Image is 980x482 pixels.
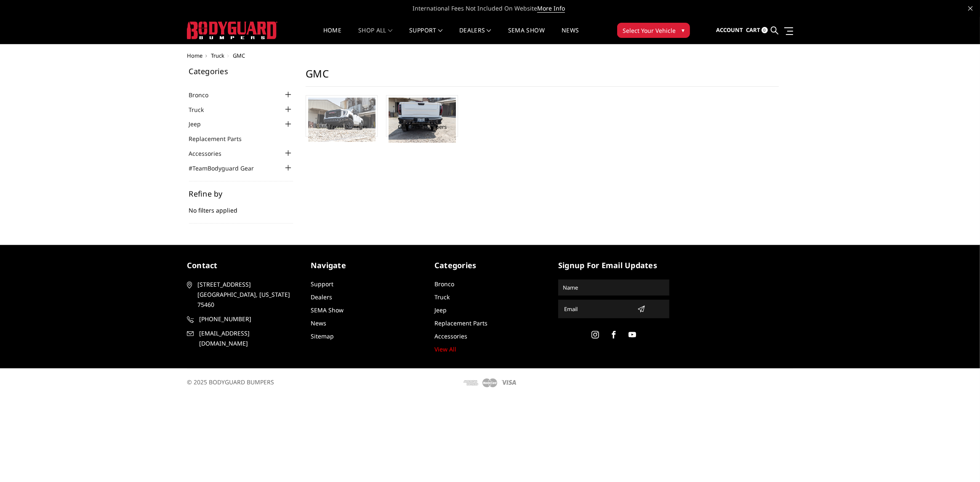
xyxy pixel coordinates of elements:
[716,26,743,34] span: Account
[562,27,579,44] a: News
[434,345,456,353] a: View All
[617,23,690,38] button: Select Your Vehicle
[189,91,219,99] a: Bronco
[311,332,334,340] a: Sitemap
[762,27,768,33] span: 0
[537,4,565,13] a: More Info
[623,26,676,35] span: Select Your Vehicle
[358,27,392,44] a: shop all
[187,328,298,349] a: [EMAIL_ADDRESS][DOMAIN_NAME]
[189,190,293,224] div: No filters applied
[306,67,779,87] h1: GMC
[434,260,546,271] h5: Categories
[716,19,743,42] a: Account
[189,67,293,75] h5: Categories
[187,21,277,39] img: BODYGUARD BUMPERS
[561,302,634,316] input: Email
[311,260,422,271] h5: Navigate
[682,26,684,35] span: ▾
[434,293,450,301] a: Truck
[746,26,760,34] span: Cart
[311,280,333,288] a: Support
[434,332,467,340] a: Accessories
[409,27,442,44] a: Support
[508,27,545,44] a: SEMA Show
[233,52,245,59] span: GMC
[189,149,232,158] a: Accessories
[434,280,454,288] a: Bronco
[197,280,295,310] span: [STREET_ADDRESS] [GEOGRAPHIC_DATA], [US_STATE] 75460
[187,260,298,271] h5: contact
[398,123,447,130] a: GMC Rear Bumpers
[558,260,669,271] h5: signup for email updates
[311,293,332,301] a: Dealers
[199,314,297,324] span: [PHONE_NUMBER]
[434,306,447,314] a: Jeep
[189,164,265,173] a: #TeamBodyguard Gear
[189,120,212,128] a: Jeep
[323,27,341,44] a: Home
[459,27,491,44] a: Dealers
[434,319,487,327] a: Replacement Parts
[559,281,668,294] input: Name
[938,442,980,482] iframe: Chat Widget
[189,190,293,197] h5: Refine by
[199,328,297,349] span: [EMAIL_ADDRESS][DOMAIN_NAME]
[746,19,768,42] a: Cart 0
[211,52,224,59] a: Truck
[187,314,298,324] a: [PHONE_NUMBER]
[187,52,202,59] a: Home
[311,306,344,314] a: SEMA Show
[189,105,215,114] a: Truck
[189,134,253,143] a: Replacement Parts
[187,378,274,386] span: © 2025 BODYGUARD BUMPERS
[311,319,326,327] a: News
